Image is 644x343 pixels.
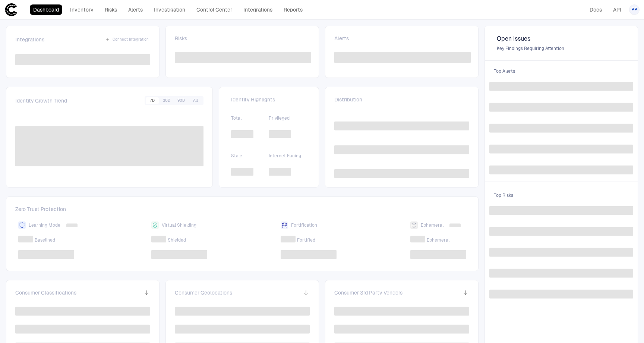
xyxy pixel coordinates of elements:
button: 7D [146,97,159,104]
span: Connect Integration [113,37,149,42]
a: Dashboard [30,4,62,15]
a: Control Center [193,4,236,15]
a: Risks [101,4,120,15]
a: Docs [586,4,605,15]
span: Privileged [269,115,307,121]
span: Distribution [334,96,362,103]
span: Consumer Classifications [15,289,76,296]
span: Open Issues [497,35,626,43]
span: Identity Highlights [231,96,307,103]
a: Integrations [240,4,276,15]
a: Alerts [125,4,146,15]
span: Internet Facing [269,153,307,159]
span: Baselined [35,237,55,243]
a: Investigation [151,4,189,15]
button: Connect Integration [104,35,150,44]
a: Inventory [67,4,97,15]
a: API [610,4,625,15]
button: All [189,97,202,104]
span: Identity Growth Trend [15,97,67,104]
span: Top Risks [489,188,633,203]
span: Key Findings Requiring Attention [497,45,626,51]
span: Fortification [291,222,317,228]
span: Shielded [168,237,186,243]
span: Virtual Shielding [162,222,196,228]
button: 30D [160,97,173,104]
span: Ephemeral [421,222,443,228]
span: Stale [231,153,269,159]
span: Consumer 3rd Party Vendors [334,289,402,296]
span: Alerts [334,35,349,42]
span: Total [231,115,269,121]
span: Consumer Geolocations [175,289,232,296]
span: Ephemeral [427,237,449,243]
span: PP [631,7,637,13]
span: Learning Mode [29,222,60,228]
span: Top Alerts [489,64,633,79]
span: Fortified [297,237,315,243]
button: 90D [174,97,188,104]
button: PP [629,4,640,15]
span: Integrations [15,36,44,43]
a: Reports [280,4,306,15]
span: Risks [175,35,187,42]
span: Zero Trust Protection [15,206,469,215]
